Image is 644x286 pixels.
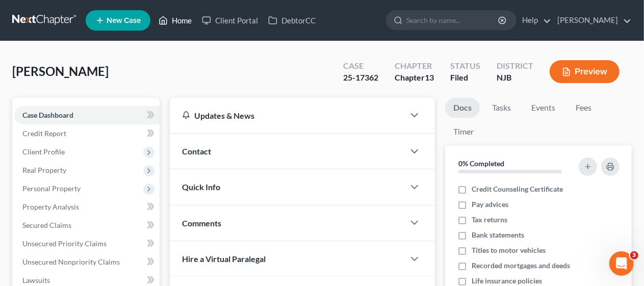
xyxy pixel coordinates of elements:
[12,64,109,79] span: [PERSON_NAME]
[395,60,434,72] div: Chapter
[630,251,638,259] span: 3
[458,159,504,168] strong: 0% Completed
[472,199,508,210] span: Pay advices
[472,184,563,194] span: Credit Counseling Certificate
[14,124,160,143] a: Credit Report
[472,245,546,255] span: Titles to motor vehicles
[497,60,533,72] div: District
[609,251,634,276] iframe: Intercom live chat
[22,221,71,229] span: Secured Claims
[182,110,392,121] div: Updates & News
[472,261,570,271] span: Recorded mortgages and deeds
[153,11,197,30] a: Home
[425,72,434,82] span: 13
[182,146,211,156] span: Contact
[22,276,50,284] span: Lawsuits
[445,122,482,142] a: Timer
[14,106,160,124] a: Case Dashboard
[472,215,507,225] span: Tax returns
[484,98,519,118] a: Tasks
[107,17,141,24] span: New Case
[472,276,542,286] span: Life insurance policies
[22,257,120,266] span: Unsecured Nonpriority Claims
[343,72,378,84] div: 25-17362
[550,60,620,83] button: Preview
[22,202,79,211] span: Property Analysis
[263,11,321,30] a: DebtorCC
[22,111,73,119] span: Case Dashboard
[517,11,551,30] a: Help
[182,182,220,192] span: Quick Info
[197,11,263,30] a: Client Portal
[14,198,160,216] a: Property Analysis
[445,98,480,118] a: Docs
[450,72,480,84] div: Filed
[14,235,160,253] a: Unsecured Priority Claims
[22,239,107,248] span: Unsecured Priority Claims
[22,147,65,156] span: Client Profile
[568,98,600,118] a: Fees
[182,254,266,264] span: Hire a Virtual Paralegal
[450,60,480,72] div: Status
[182,218,221,228] span: Comments
[523,98,563,118] a: Events
[552,11,631,30] a: [PERSON_NAME]
[22,184,81,193] span: Personal Property
[395,72,434,84] div: Chapter
[343,60,378,72] div: Case
[22,129,66,138] span: Credit Report
[472,230,524,240] span: Bank statements
[14,253,160,271] a: Unsecured Nonpriority Claims
[497,72,533,84] div: NJB
[22,166,66,174] span: Real Property
[14,216,160,235] a: Secured Claims
[406,11,500,30] input: Search by name...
